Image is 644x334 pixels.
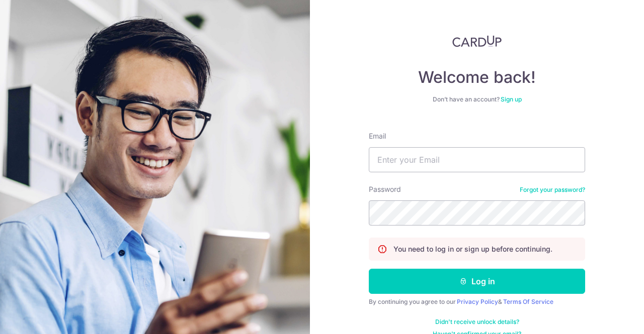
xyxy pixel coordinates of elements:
[369,298,585,306] div: By continuing you agree to our &
[501,95,522,103] a: Sign up
[369,147,585,172] input: Enter your Email
[369,95,585,103] div: Don’t have an account?
[369,131,386,141] label: Email
[393,244,552,254] p: You need to log in or sign up before continuing.
[520,186,585,194] a: Forgot your password?
[369,269,585,294] button: Log in
[457,298,498,305] a: Privacy Policy
[503,298,553,305] a: Terms Of Service
[369,184,401,194] label: Password
[435,318,519,326] a: Didn't receive unlock details?
[369,67,585,87] h4: Welcome back!
[452,35,502,47] img: CardUp Logo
